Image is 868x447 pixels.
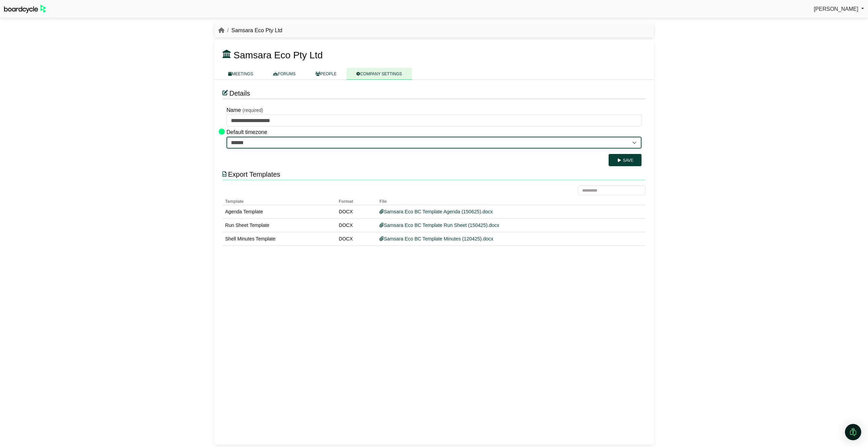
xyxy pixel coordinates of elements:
[609,154,642,166] button: Save
[226,128,267,137] label: Default timezone
[263,68,305,80] a: FORUMS
[224,26,282,35] li: Samsara Eco Pty Ltd
[219,129,225,135] div: Tooltip anchor
[336,219,377,232] td: DOCX
[379,236,493,241] a: Samsara Eco BC Template Minutes (120425).docx
[379,222,499,228] a: Samsara Eco BC Template Run Sheet (150425).docx
[347,68,412,80] a: COMPANY SETTINGS
[226,106,241,115] label: Name
[336,195,377,205] th: Format
[814,6,859,12] span: [PERSON_NAME]
[305,68,347,80] a: PEOPLE
[242,108,263,113] small: (required)
[229,90,250,97] span: Details
[336,205,377,219] td: DOCX
[845,424,861,440] div: Open Intercom Messenger
[234,50,323,60] span: Samsara Eco Pty Ltd
[222,205,336,219] td: Agenda Template
[218,68,263,80] a: MEETINGS
[4,5,46,13] img: BoardcycleBlackGreen-aaafeed430059cb809a45853b8cf6d952af9d84e6e89e1f1685b34bfd5cb7d64.svg
[336,232,377,246] td: DOCX
[222,232,336,246] td: Shell Minutes Template
[377,195,634,205] th: File
[222,195,336,205] th: Template
[814,5,864,14] a: [PERSON_NAME]
[228,171,280,178] span: Export Templates
[222,219,336,232] td: Run Sheet Template
[218,26,282,35] nav: breadcrumb
[379,209,493,214] a: Samsara Eco BC Template Agenda (150625).docx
